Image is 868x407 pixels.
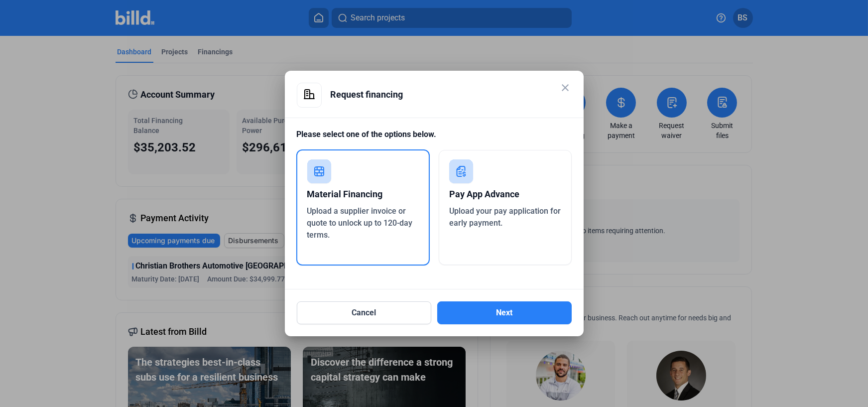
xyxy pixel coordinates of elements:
[437,301,572,324] button: Next
[297,129,572,150] div: Please select one of the options below.
[560,82,572,94] mat-icon: close
[331,83,572,107] div: Request financing
[449,183,561,205] div: Pay App Advance
[307,206,413,240] span: Upload a supplier invoice or quote to unlock up to 120-day terms.
[449,206,561,228] span: Upload your pay application for early payment.
[307,183,419,205] div: Material Financing
[297,301,431,324] button: Cancel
